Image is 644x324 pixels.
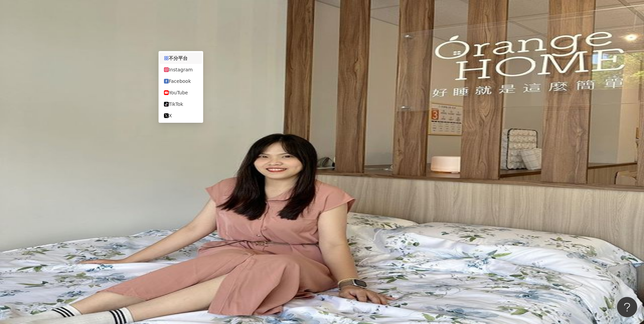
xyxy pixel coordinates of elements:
[164,89,198,96] div: YouTube
[164,100,198,108] div: TikTok
[617,297,637,317] iframe: Help Scout Beacon - Open
[164,54,198,62] div: 不分平台
[164,112,198,119] div: X
[164,66,198,73] div: Instagram
[164,77,198,85] div: Facebook
[164,56,169,61] span: appstore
